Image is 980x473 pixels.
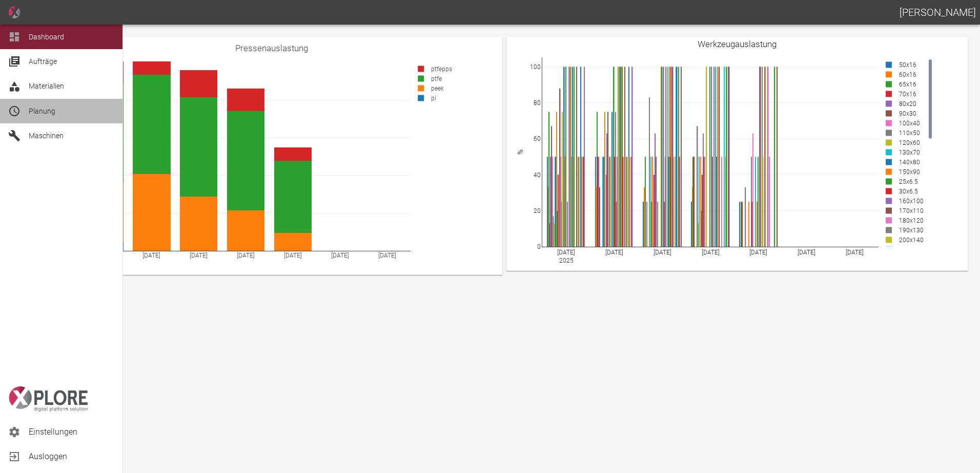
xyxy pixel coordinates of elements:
[29,132,64,140] span: Maschinen
[8,6,21,18] img: icon
[29,426,114,438] span: Einstellungen
[29,33,64,41] span: Dashboard
[29,57,57,66] span: Aufträge
[29,107,55,115] span: Planung
[900,4,976,20] h1: [PERSON_NAME]
[29,82,64,90] span: Materialien
[8,386,88,412] img: logo
[29,450,114,463] span: Ausloggen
